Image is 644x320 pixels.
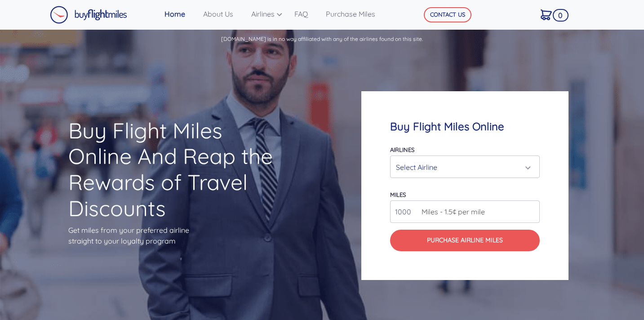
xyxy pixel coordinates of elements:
label: Airlines [390,146,414,153]
img: Cart [541,9,552,20]
h1: Buy Flight Miles Online And Reap the Rewards of Travel Discounts [68,118,283,221]
a: 0 [537,5,564,24]
a: Home [161,5,200,23]
button: Select Airline [390,156,540,178]
a: About Us [200,5,248,23]
a: FAQ [291,5,322,23]
button: CONTACT US [424,7,471,22]
h4: Buy Flight Miles Online [390,120,540,133]
label: miles [390,191,406,198]
span: Miles - 1.5¢ per mile [417,206,485,217]
span: 0 [553,9,569,22]
button: Purchase Airline Miles [390,230,540,251]
p: Get miles from your preferred airline straight to your loyalty program [68,225,283,246]
a: Airlines [248,5,291,23]
a: Buy Flight Miles Logo [50,4,127,26]
img: Buy Flight Miles Logo [50,6,127,24]
div: Select Airline [396,159,529,176]
a: Purchase Miles [322,5,390,23]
